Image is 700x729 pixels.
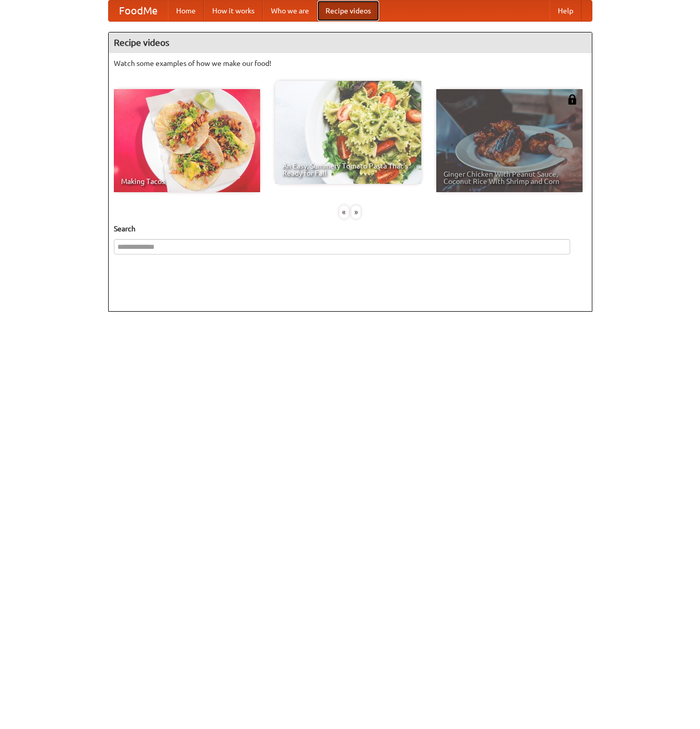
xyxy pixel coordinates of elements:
span: An Easy, Summery Tomato Pasta That's Ready for Fall [282,162,414,177]
span: Making Tacos [121,178,253,185]
a: FoodMe [109,1,168,21]
div: « [339,206,349,218]
h4: Recipe videos [109,32,592,53]
a: How it works [204,1,263,21]
a: An Easy, Summery Tomato Pasta That's Ready for Fall [275,81,421,184]
a: Making Tacos [114,89,260,192]
a: Home [168,1,204,21]
a: Recipe videos [317,1,379,21]
img: 483408.png [567,94,577,105]
h5: Search [114,224,587,234]
div: » [351,206,361,218]
p: Watch some examples of how we make our food! [114,58,587,69]
a: Help [550,1,582,21]
a: Who we are [263,1,317,21]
